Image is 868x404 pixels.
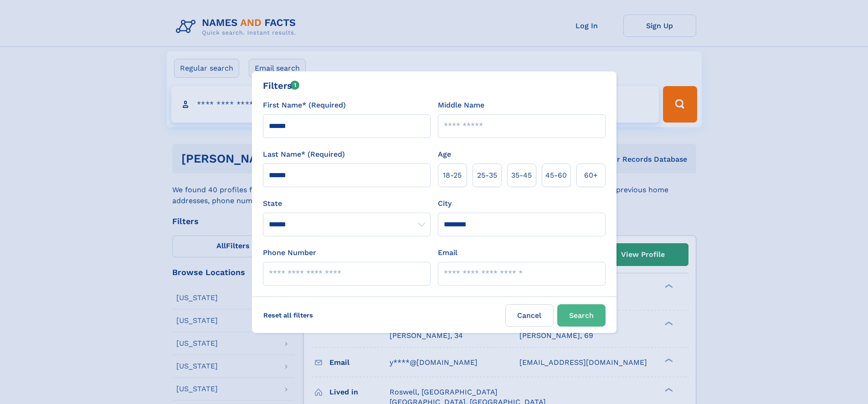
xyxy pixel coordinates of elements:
label: Age [438,149,451,160]
label: Middle Name [438,100,484,111]
button: Search [557,304,606,327]
span: 25‑35 [477,170,497,181]
span: 18‑25 [443,170,462,181]
label: State [263,198,431,209]
span: 45‑60 [545,170,567,181]
div: Filters [263,79,300,92]
label: Email [438,247,457,258]
span: 35‑45 [511,170,532,181]
label: First Name* (Required) [263,100,346,111]
span: 60+ [584,170,598,181]
label: Reset all filters [257,304,319,326]
label: City [438,198,452,209]
label: Phone Number [263,247,316,258]
label: Cancel [505,304,554,327]
label: Last Name* (Required) [263,149,345,160]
